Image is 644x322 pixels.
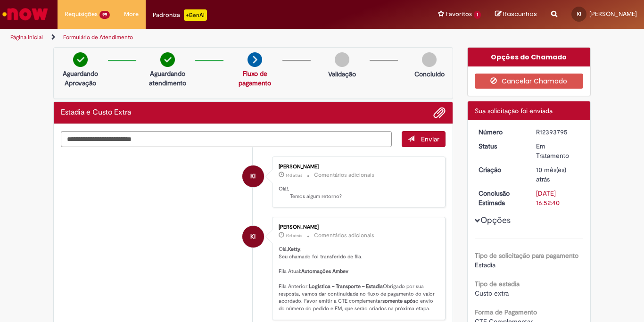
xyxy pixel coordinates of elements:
[475,280,520,288] b: Tipo de estadia
[239,69,271,87] a: Fluxo de pagamento
[475,261,495,269] span: Estadia
[468,48,591,66] div: Opções do Chamado
[495,10,537,19] a: Rascunhos
[471,165,529,174] dt: Criação
[250,165,256,188] span: KI
[314,231,374,239] small: Comentários adicionais
[475,251,578,260] b: Tipo de solicitação para pagamento
[99,11,110,19] span: 99
[10,33,43,41] a: Página inicial
[65,9,98,19] span: Requisições
[286,173,302,178] time: 16/09/2025 10:57:38
[421,135,439,143] span: Enviar
[314,171,374,179] small: Comentários adicionais
[422,52,437,67] img: img-circle-grey.png
[474,11,481,19] span: 1
[536,127,580,137] div: R12393795
[1,5,50,24] img: ServiceNow
[471,189,529,207] dt: Conclusão Estimada
[279,224,436,230] div: [PERSON_NAME]
[577,11,581,17] span: KI
[279,246,436,312] p: Olá, , Seu chamado foi transferido de fila. Fila Atual: Fila Anterior: Obrigado por sua resposta,...
[335,52,349,67] img: img-circle-grey.png
[402,131,446,147] button: Enviar
[286,233,302,239] time: 11/09/2025 10:46:41
[475,74,584,89] button: Cancelar Chamado
[536,189,580,207] div: [DATE] 16:52:40
[124,9,139,19] span: More
[58,69,103,88] p: Aguardando Aprovação
[589,10,637,18] span: [PERSON_NAME]
[61,131,392,147] textarea: Digite sua mensagem aqui...
[153,9,207,21] div: Padroniza
[382,297,415,305] b: somente após
[279,164,436,170] div: [PERSON_NAME]
[145,69,190,88] p: Aguardando atendimento
[536,165,566,183] span: 10 mês(es) atrás
[503,9,537,18] span: Rascunhos
[301,268,348,275] b: Automações Ambev
[61,108,131,117] h2: Estadia e Custo Extra Histórico de tíquete
[73,52,88,67] img: check-circle-green.png
[286,233,302,239] span: 19d atrás
[536,165,580,184] div: 10/12/2024 11:52:32
[446,9,472,19] span: Favoritos
[471,141,529,151] dt: Status
[328,69,356,79] p: Validação
[536,141,580,160] div: Em Tratamento
[7,29,422,46] ul: Trilhas de página
[279,185,436,200] p: Olá!, Temos algum retorno?
[184,9,207,21] p: +GenAi
[242,226,264,248] div: Ketty Ivankio
[475,308,537,316] b: Forma de Pagamento
[250,225,256,248] span: KI
[160,52,175,67] img: check-circle-green.png
[309,283,383,290] b: Logistica – Transporte – Estadia
[475,289,509,297] span: Custo extra
[286,173,302,178] span: 14d atrás
[248,52,262,67] img: arrow-next.png
[414,69,445,79] p: Concluído
[433,107,446,119] button: Adicionar anexos
[242,165,264,187] div: Ketty Ivankio
[288,246,300,253] b: Ketty
[471,127,529,137] dt: Número
[536,165,566,183] time: 10/12/2024 11:52:32
[63,33,133,41] a: Formulário de Atendimento
[475,107,553,115] span: Sua solicitação foi enviada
